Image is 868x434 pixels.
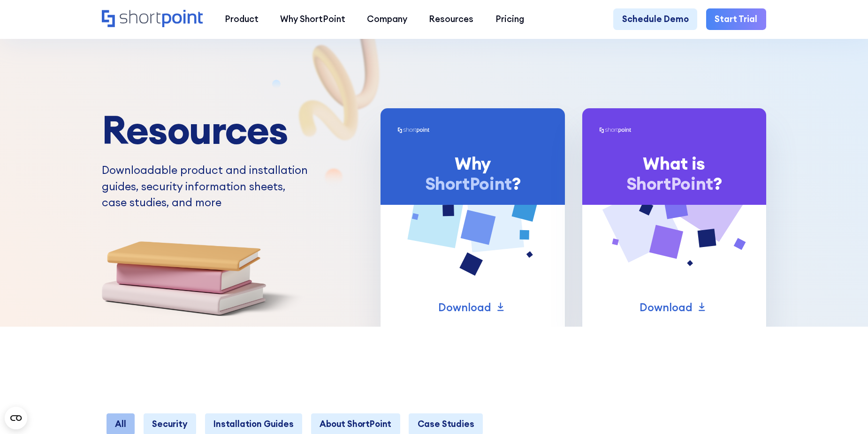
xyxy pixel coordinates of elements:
span: ShortPoint [626,172,713,195]
a: Why ShortPoint [269,8,356,30]
h1: Resources [102,108,310,151]
div: Pricing [495,13,524,26]
iframe: Chat Widget [699,325,868,434]
p: Download [640,299,693,316]
a: Company [356,8,418,30]
span: Why [455,152,491,174]
a: Schedule Demo [613,8,697,30]
span: ? [512,172,521,195]
div: Resources [429,13,473,26]
button: Open CMP widget [5,407,27,429]
div: Why ShortPoint [280,13,345,26]
span: ? [713,172,722,195]
a: Why ShortPoint?Download [381,108,564,327]
a: Pricing [485,8,535,30]
a: What is‍ShortPoint?Download [582,108,766,327]
div: Product [225,13,259,26]
a: Resources [418,8,484,30]
a: Product [214,8,269,30]
span: ShortPoint [425,172,512,195]
span: What is ‍ [643,152,705,174]
p: Download [438,299,491,316]
div: Company [367,13,407,26]
a: Start Trial [706,8,766,30]
p: Downloadable product and installation guides, security information sheets, case studies, and more [102,162,310,211]
a: Home [102,10,203,29]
